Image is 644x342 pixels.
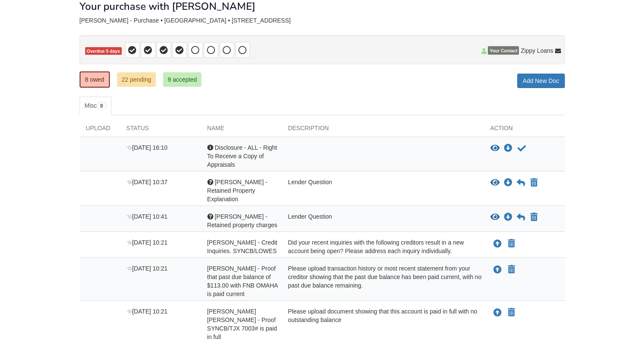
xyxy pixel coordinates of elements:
[492,264,503,275] button: Upload Esteban Lopez Anaya - Proof that past due balance of $113.00 with FNB OMAHA is paid current
[490,213,500,222] button: View Esteban - Retained property charges
[120,124,201,137] div: Status
[504,145,512,152] a: Download Disclosure - ALL - Right To Receive a Copy of Appraisals
[488,46,519,55] span: Your Contact
[80,124,120,137] div: Upload
[97,102,106,110] span: 8
[126,308,168,315] span: [DATE] 10:21
[126,239,168,246] span: [DATE] 10:21
[504,214,512,221] a: Download Esteban - Retained property charges
[507,239,516,249] button: Declare Esteban Lopez Anaya - Credit Inquiries. SYNCB/LOWES not applicable
[207,308,277,340] span: [PERSON_NAME] [PERSON_NAME] - Proof SYNCB/TJX 7003# is paid in full
[484,124,565,137] div: Action
[521,46,553,55] span: Zippy Loans
[507,265,516,275] button: Declare Esteban Lopez Anaya - Proof that past due balance of $113.00 with FNB OMAHA is paid curre...
[163,72,202,87] a: 9 accepted
[126,213,168,220] span: [DATE] 10:41
[207,239,278,254] span: [PERSON_NAME] - Credit Inquiries. SYNCB/LOWES
[117,72,156,87] a: 22 pending
[282,264,484,298] div: Please upload transaction history or most recent statement from your creditor showing that the pa...
[80,71,110,88] a: 8 owed
[530,212,538,222] button: Declare Esteban - Retained property charges not applicable
[490,179,500,187] button: View Esteban - Retained Property Explanation
[207,179,268,202] span: [PERSON_NAME] - Retained Property Explanation
[504,180,512,186] a: Download Esteban - Retained Property Explanation
[507,308,516,318] button: Declare Rosa Isela Lopez Anaya - Proof SYNCB/TJX 7003# is paid in full not applicable
[490,144,500,153] button: View Disclosure - ALL - Right To Receive a Copy of Appraisals
[201,124,282,137] div: Name
[85,47,122,55] span: Overdue 5 days
[207,144,277,168] span: Disclosure - ALL - Right To Receive a Copy of Appraisals
[492,307,503,318] button: Upload Rosa Isela Lopez Anaya - Proof SYNCB/TJX 7003# is paid in full
[282,212,484,229] div: Lender Question
[207,213,278,228] span: [PERSON_NAME] - Retained property charges
[282,124,484,137] div: Description
[80,97,112,115] a: Misc
[282,307,484,341] div: Please upload document showing that this account is paid in full with no outstanding balance
[80,1,255,12] h1: Your purchase with [PERSON_NAME]
[282,238,484,255] div: Did your recent inquiries with the following creditors result in a new account being open? Please...
[80,17,565,24] div: [PERSON_NAME] - Purchase • [GEOGRAPHIC_DATA] • [STREET_ADDRESS]
[517,74,565,88] a: Add New Doc
[126,265,168,272] span: [DATE] 10:21
[530,178,538,188] button: Declare Esteban - Retained Property Explanation not applicable
[207,265,278,297] span: [PERSON_NAME] - Proof that past due balance of $113.00 with FNB OMAHA is paid current
[126,144,168,151] span: [DATE] 16:10
[282,178,484,203] div: Lender Question
[492,238,503,249] button: Upload Esteban Lopez Anaya - Credit Inquiries. SYNCB/LOWES
[517,143,527,154] button: Acknowledge receipt of document
[126,179,168,185] span: [DATE] 10:37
